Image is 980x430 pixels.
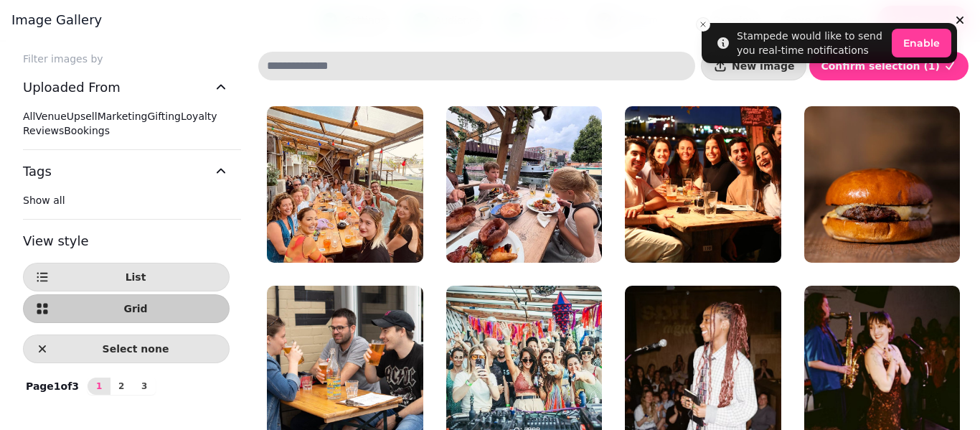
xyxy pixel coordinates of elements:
[88,378,156,395] nav: Pagination
[20,379,85,393] p: Page 1 of 3
[267,106,423,263] img: Snapinst.app_300588210_396397179286161_4398078727351596681_n_1080.jpg
[809,52,969,80] button: Confirm selection (1)
[23,150,230,193] button: Tags
[23,231,230,251] h3: View style
[54,344,217,354] span: Select none
[11,11,969,29] h3: Image gallery
[67,111,98,122] span: Upsell
[23,294,230,323] button: Grid
[11,52,241,66] label: Filter images by
[23,125,64,136] span: Reviews
[35,111,66,122] span: Venue
[701,52,806,80] button: New image
[64,125,110,136] span: Bookings
[147,111,181,122] span: Gifting
[93,382,105,391] span: 1
[732,61,794,71] span: New image
[625,106,781,263] img: FH1A2306.jpg
[54,304,217,314] span: Grid
[23,263,230,291] button: List
[98,111,148,122] span: Marketing
[133,378,156,395] button: 3
[88,378,110,395] button: 1
[821,61,940,71] span: Confirm selection ( 1 )
[23,111,35,122] span: All
[116,382,127,391] span: 2
[138,382,150,391] span: 3
[23,335,230,363] button: Select none
[110,378,133,395] button: 2
[446,106,603,263] img: SnapInsta.to_524424505_17962146308958008_2966951606270980164_n.jpg
[23,195,65,206] span: Show all
[23,66,230,109] button: Uploaded From
[23,109,230,149] div: Uploaded From
[54,272,217,282] span: List
[23,193,230,219] div: Tags
[804,106,961,263] img: Cheese burger.jpg
[181,111,217,122] span: Loyalty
